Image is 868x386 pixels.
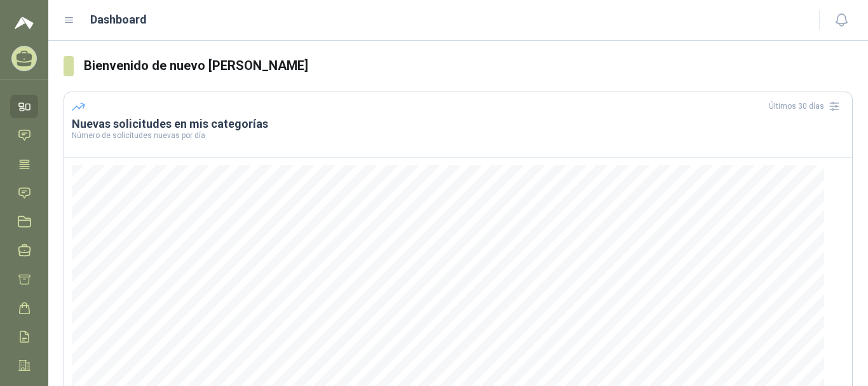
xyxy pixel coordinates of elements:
h3: Bienvenido de nuevo [PERSON_NAME] [84,56,853,76]
h1: Dashboard [90,11,147,29]
div: Últimos 30 días [769,96,844,116]
h3: Nuevas solicitudes en mis categorías [72,116,844,132]
img: Logo peakr [15,15,34,31]
p: Número de solicitudes nuevas por día [72,132,844,139]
